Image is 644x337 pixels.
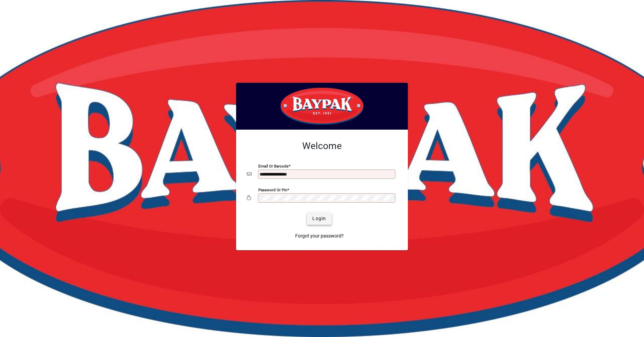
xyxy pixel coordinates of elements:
[247,140,397,152] h2: Welcome
[307,213,331,225] button: Login
[258,163,288,168] mat-label: Email or Barcode
[295,232,344,240] span: Forgot your password?
[312,215,326,222] span: Login
[258,187,287,192] mat-label: Password or Pin
[292,230,346,242] a: Forgot your password?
